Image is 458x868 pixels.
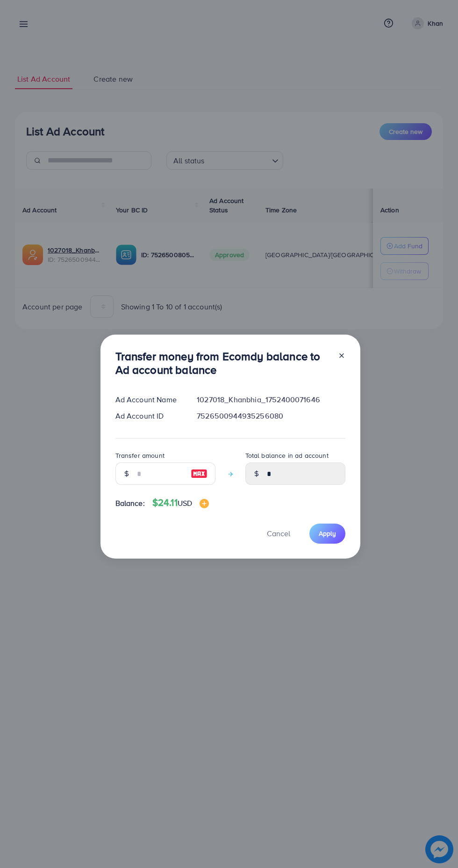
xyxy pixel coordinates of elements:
[200,499,209,508] img: image
[191,468,208,479] img: image
[189,394,352,405] div: 1027018_Khanbhia_1752400071646
[108,411,190,421] div: Ad Account ID
[245,451,329,460] label: Total balance in ad account
[115,350,330,377] h3: Transfer money from Ecomdy balance to Ad account balance
[319,529,336,538] span: Apply
[309,524,345,544] button: Apply
[115,451,165,460] label: Transfer amount
[255,524,302,544] button: Cancel
[152,497,209,509] h4: $24.11
[108,394,190,405] div: Ad Account Name
[189,411,352,421] div: 7526500944935256080
[267,528,290,539] span: Cancel
[178,498,192,508] span: USD
[115,498,145,509] span: Balance:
